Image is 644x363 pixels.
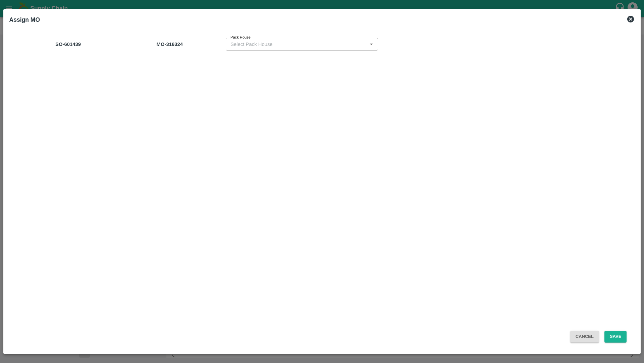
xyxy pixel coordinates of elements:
button: Open [367,40,376,49]
button: Save [604,331,627,343]
button: Cancel [570,331,599,343]
b: Assign MO [9,16,40,23]
label: Pack House [230,35,251,40]
b: SO- 601439 [55,42,81,47]
input: Select Pack House [228,40,365,49]
b: MO- 316324 [157,42,183,47]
